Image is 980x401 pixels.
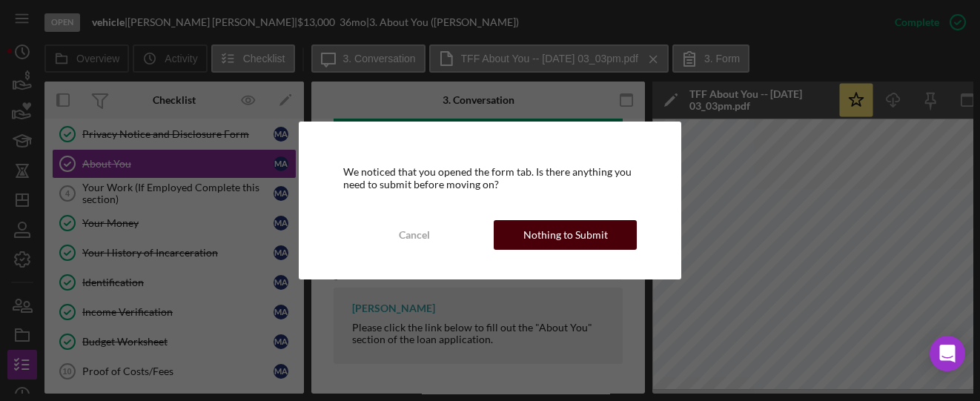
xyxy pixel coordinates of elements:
button: Cancel [343,220,486,250]
div: Open Intercom Messenger [930,336,965,371]
button: Nothing to Submit [494,220,637,250]
div: Nothing to Submit [523,220,608,250]
div: We noticed that you opened the form tab. Is there anything you need to submit before moving on? [343,166,638,190]
div: Cancel [399,220,430,250]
